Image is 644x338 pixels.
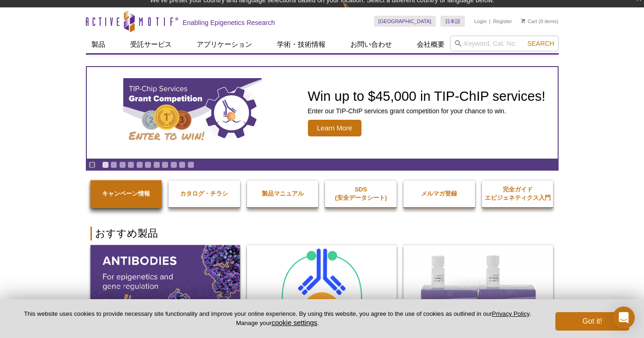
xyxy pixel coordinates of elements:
a: Toggle autoplay [89,161,96,168]
strong: 完全ガイド エピジェネティクス入門 [485,186,551,201]
strong: キャンペーン情報 [102,190,150,197]
a: TIP-ChIP Services Grant Competition Win up to $45,000 in TIP-ChIP services! Enter our TIP-ChIP se... [87,67,558,159]
a: SDS(安全データシート) [325,176,397,211]
a: Go to slide 1 [102,161,109,168]
img: Change Here [343,0,367,22]
a: Go to slide 4 [127,161,134,168]
p: This website uses cookies to provide necessary site functionality and improve your online experie... [15,310,540,327]
a: アプリケーション [191,36,258,53]
img: All Antibodies [90,245,240,336]
li: (0 items) [521,16,559,27]
img: Your Cart [521,18,525,23]
a: 会社概要 [411,36,450,53]
a: Go to slide 7 [153,161,160,168]
span: Search [527,40,554,47]
a: お問い合わせ [345,36,397,53]
a: Go to slide 3 [119,161,126,168]
button: Got it! [555,312,629,331]
input: Keyword, Cat. No. [450,36,559,51]
a: メルマガ登録 [403,180,475,207]
a: Go to slide 11 [187,161,194,168]
button: cookie settings [271,319,317,326]
h2: Win up to $45,000 in TIP-ChIP services! [308,89,546,103]
a: [GEOGRAPHIC_DATA] [374,16,436,27]
a: Go to slide 5 [136,161,143,168]
a: Go to slide 2 [110,161,117,168]
article: TIP-ChIP Services Grant Competition [87,67,558,159]
span: Learn More [308,120,362,136]
a: Go to slide 6 [144,161,151,168]
a: Privacy Policy [492,310,530,317]
a: 製品 [86,36,111,53]
a: Go to slide 8 [162,161,169,168]
strong: 製品マニュアル [262,190,304,197]
strong: メルマガ登録 [421,190,457,197]
a: カタログ・チラシ [169,180,240,207]
a: 受託サービス [125,36,177,53]
a: 製品マニュアル [247,180,319,207]
a: Register [493,18,512,25]
a: 完全ガイドエピジェネティクス入門 [482,176,554,211]
a: Go to slide 9 [170,161,177,168]
li: | [489,16,491,27]
img: DNA Library Prep Kit for Illumina [403,245,553,336]
strong: カタログ・チラシ [180,190,228,197]
p: Enter our TIP-ChIP services grant competition for your chance to win. [308,107,546,115]
button: Search [524,39,557,48]
a: 日本語 [440,16,465,27]
h2: Enabling Epigenetics Research [183,18,275,27]
a: Login [474,18,487,25]
h2: おすすめ製品 [90,227,554,240]
div: Open Intercom Messenger [613,307,635,329]
a: Go to slide 10 [179,161,186,168]
strong: SDS (安全データシート) [335,186,387,201]
img: TIP-ChIP Services Grant Competition [123,78,262,147]
a: 学術・技術情報 [271,36,331,53]
img: ChIC/CUT&RUN Assay Kit [247,245,397,336]
a: Cart [521,18,537,25]
a: キャンペーン情報 [90,180,162,207]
